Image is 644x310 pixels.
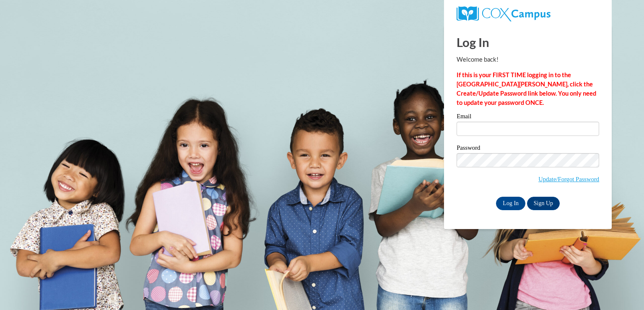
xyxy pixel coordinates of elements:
h1: Log In [457,34,599,51]
p: Welcome back! [457,55,599,64]
label: Email [457,113,599,122]
strong: If this is your FIRST TIME logging in to the [GEOGRAPHIC_DATA][PERSON_NAME], click the Create/Upd... [457,71,596,106]
label: Password [457,145,599,153]
input: Log In [496,197,525,210]
a: Update/Forgot Password [538,176,599,182]
img: COX Campus [457,6,551,21]
a: Sign Up [527,197,560,210]
a: COX Campus [457,6,599,21]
